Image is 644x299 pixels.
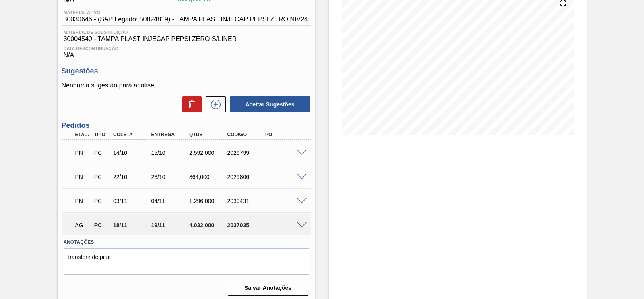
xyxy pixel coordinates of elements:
div: Aceitar Sugestões [226,96,311,113]
div: 03/11/2025 [111,198,153,204]
div: Pedido em Negociação [73,192,93,210]
h3: Sugestões [62,67,311,75]
span: Material de Substituição [64,30,309,35]
div: Pedido de Compra [92,198,111,204]
div: 864,000 [187,174,229,180]
div: Pedido em Negociação [73,168,93,186]
div: Pedido em Negociação [73,144,93,162]
span: Material ativo [64,10,308,15]
div: 18/11/2025 [111,222,153,228]
p: PN [75,174,91,180]
div: Aguardando Aprovação do Gestor [73,216,93,234]
div: Pedido de Compra [92,149,111,156]
div: 2029806 [225,174,267,180]
div: 4.032,000 [187,222,229,228]
div: 2030431 [225,198,267,204]
textarea: transferir de piraí [64,248,309,275]
div: 1.296,000 [187,198,229,204]
div: Coleta [111,132,153,137]
label: Anotações [64,237,309,248]
div: Pedido de Compra [92,174,111,180]
div: 22/10/2025 [111,174,153,180]
p: PN [75,198,91,204]
p: AG [75,222,91,228]
div: PO [263,132,305,137]
div: Qtde [187,132,229,137]
span: Data Descontinuação [64,46,309,51]
div: 2037035 [225,222,267,228]
p: Nenhuma sugestão para análise [62,82,311,89]
span: 30004540 - TAMPA PLAST INJECAP PEPSI ZERO S/LINER [64,35,309,43]
div: 04/11/2025 [149,198,191,204]
div: Tipo [92,132,111,137]
span: 30030646 - (SAP Legado: 50824819) - TAMPA PLAST INJECAP PEPSI ZERO NIV24 [64,16,308,23]
div: 2029799 [225,149,267,156]
p: PN [75,149,91,156]
div: 15/10/2025 [149,149,191,156]
h3: Pedidos [62,121,311,130]
div: Código [225,132,267,137]
div: N/A [62,43,311,59]
div: 23/10/2025 [149,174,191,180]
div: Excluir Sugestões [178,96,202,112]
div: 2.592,000 [187,149,229,156]
div: 19/11/2025 [149,222,191,228]
button: Aceitar Sugestões [230,96,310,112]
div: Entrega [149,132,191,137]
div: Pedido de Compra [92,222,111,228]
div: Nova sugestão [202,96,226,112]
button: Salvar Anotações [228,280,308,296]
div: 14/10/2025 [111,149,153,156]
div: Etapa [73,132,93,137]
